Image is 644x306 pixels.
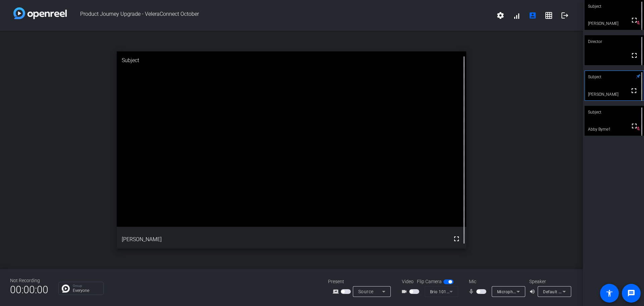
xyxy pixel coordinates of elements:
[585,106,644,119] div: Subject
[627,289,635,297] mat-icon: message
[462,278,529,285] div: Mic
[73,284,100,288] p: Group
[402,278,414,285] span: Video
[417,278,442,285] span: Flip Camera
[605,289,613,297] mat-icon: accessibility
[358,289,374,294] span: Source
[62,285,70,293] img: Chat Icon
[73,289,100,293] p: Everyone
[10,281,48,298] span: 00:00:00
[497,289,567,294] span: Microphone (Brio 101) (046d:094d)
[585,71,644,83] div: Subject
[585,35,644,48] div: Director
[401,288,409,296] mat-icon: videocam_outline
[529,288,537,296] mat-icon: volume_up
[630,122,638,130] mat-icon: fullscreen
[561,11,569,19] mat-icon: logout
[468,288,476,296] mat-icon: mic_none
[117,51,467,70] div: Subject
[333,288,341,296] mat-icon: screen_share_outline
[630,87,638,95] mat-icon: fullscreen
[328,278,395,285] div: Present
[630,51,638,59] mat-icon: fullscreen
[529,11,537,19] mat-icon: account_box
[508,7,525,24] button: signal_cellular_alt
[543,289,641,294] span: Default - VX2452 Series -2 (Intel(R) Display Audio)
[13,7,67,19] img: white-gradient.svg
[10,277,48,284] div: Not Recording
[529,278,570,285] div: Speaker
[452,235,461,243] mat-icon: fullscreen
[67,7,492,24] span: Product Journey Upgrade - VeleraConnect October
[630,16,638,24] mat-icon: fullscreen
[496,11,504,19] mat-icon: settings
[545,11,553,19] mat-icon: grid_on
